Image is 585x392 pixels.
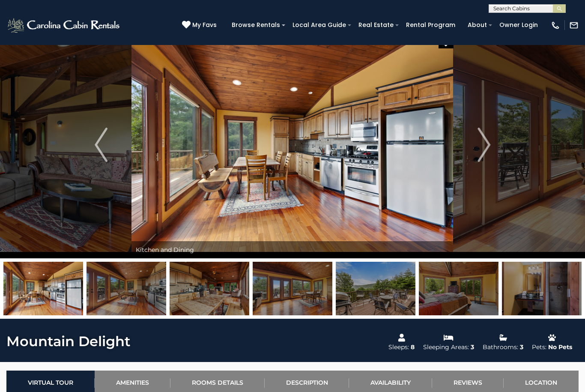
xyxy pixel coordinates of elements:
img: 163275490 [253,262,332,315]
img: 163275493 [502,262,582,315]
a: About [463,18,491,32]
a: Browse Rentals [227,18,284,32]
img: 163275491 [336,262,415,315]
a: My Favs [182,21,219,30]
a: Local Area Guide [288,18,350,32]
img: 163275489 [170,262,249,315]
div: Kitchen and Dining [131,241,453,258]
span: My Favs [192,21,217,30]
img: 163275487 [3,262,83,315]
a: Real Estate [354,18,398,32]
button: Next [454,31,514,258]
img: 163275488 [87,262,166,315]
button: Previous [71,31,131,258]
img: phone-regular-white.png [551,21,560,30]
img: arrow [478,128,490,162]
img: 163275492 [419,262,498,315]
img: arrow [95,128,107,162]
img: White-1-2.png [6,17,122,34]
a: Owner Login [495,18,542,32]
img: mail-regular-white.png [569,21,579,30]
a: Rental Program [402,18,460,32]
